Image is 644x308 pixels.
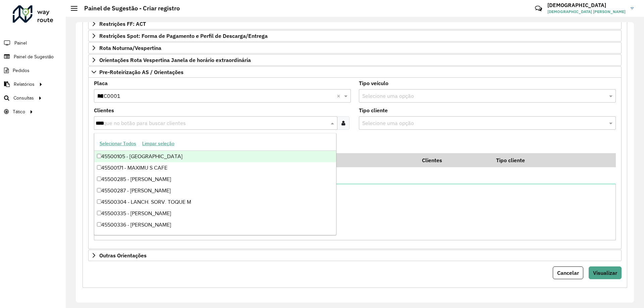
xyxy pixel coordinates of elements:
label: Tipo cliente [359,106,388,114]
div: 45500285 - [PERSON_NAME] [94,174,336,185]
div: 45500336 - [PERSON_NAME] [94,219,336,231]
span: Cancelar [557,269,579,276]
span: Pre-Roteirização AS / Orientações [99,69,183,75]
h3: [DEMOGRAPHIC_DATA] [547,2,626,8]
span: Painel de Sugestão [14,53,54,60]
span: Orientações Rota Vespertina Janela de horário extraordinária [99,57,251,63]
div: Pre-Roteirização AS / Orientações [88,78,622,249]
a: Restrições FF: ACT [88,18,622,29]
button: Visualizar [589,266,622,279]
div: 45500390 - EVANDROS BAR E MERCE [94,231,336,242]
span: Restrições FF: ACT [99,21,146,26]
label: Placa [94,79,108,87]
div: 45500304 - LANCH. SORV. TOQUE M [94,196,336,208]
span: Rota Noturna/Vespertina [99,45,161,51]
div: 45500171 - MAXIMU S CAFE [94,162,336,174]
button: Cancelar [553,266,583,279]
div: 45500287 - [PERSON_NAME] [94,185,336,196]
span: Tático [13,108,25,115]
a: Pre-Roteirização AS / Orientações [88,66,622,78]
button: Limpar seleção [139,138,177,149]
a: Contato Rápido [531,1,546,16]
span: Consultas [13,95,34,102]
a: Restrições Spot: Forma de Pagamento e Perfil de Descarga/Entrega [88,30,622,42]
a: Orientações Rota Vespertina Janela de horário extraordinária [88,54,622,66]
th: Tipo cliente [491,153,587,167]
span: Restrições Spot: Forma de Pagamento e Perfil de Descarga/Entrega [99,33,268,39]
span: Relatórios [14,81,35,88]
th: Clientes [417,153,491,167]
span: Pedidos [13,67,30,74]
button: Selecionar Todos [97,138,139,149]
span: Outras Orientações [99,253,147,258]
h2: Painel de Sugestão - Criar registro [77,5,180,12]
span: Painel [14,40,27,47]
label: Tipo veículo [359,79,388,87]
span: Visualizar [593,269,617,276]
div: 45500105 - [GEOGRAPHIC_DATA] [94,151,336,162]
div: 45500335 - [PERSON_NAME] [94,208,336,219]
a: Outras Orientações [88,250,622,261]
span: [DEMOGRAPHIC_DATA] [PERSON_NAME] [547,9,626,15]
span: Clear all [337,92,342,100]
a: Rota Noturna/Vespertina [88,42,622,54]
label: Clientes [94,106,114,114]
ng-dropdown-panel: Options list [94,133,336,235]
